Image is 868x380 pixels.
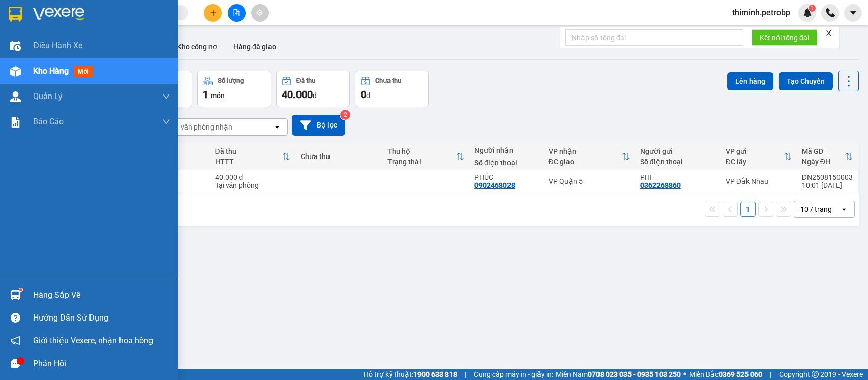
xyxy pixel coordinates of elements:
[9,7,22,22] img: logo-vxr
[800,204,832,214] div: 10 / trang
[11,336,20,345] span: notification
[215,181,290,189] div: Tại văn phòng
[211,91,225,100] span: món
[474,146,538,154] div: Người nhận
[474,173,538,181] div: PHÚC
[683,372,686,376] span: ⚪️
[802,181,853,189] div: 10:01 [DATE]
[215,173,290,181] div: 40.000 đ
[588,370,681,378] strong: 0708 023 035 - 0935 103 250
[273,123,281,131] svg: open
[549,157,622,166] div: ĐC giao
[10,290,21,300] img: warehouse-icon
[726,177,792,185] div: VP Đắk Nhau
[19,288,22,291] sup: 1
[292,115,345,136] button: Bộ lọc
[340,110,350,120] sup: 2
[256,9,263,16] span: aim
[770,369,771,380] span: |
[33,288,170,303] div: Hàng sắp về
[727,72,773,90] button: Lên hàng
[544,143,635,170] th: Toggle SortBy
[640,181,681,189] div: 0362268860
[33,39,82,52] span: Điều hành xe
[203,88,208,101] span: 1
[779,72,833,90] button: Tạo Chuyến
[752,29,817,46] button: Kết nối tổng đài
[640,173,715,181] div: PHI
[809,5,816,12] sup: 1
[33,66,69,76] span: Kho hàng
[366,91,370,100] span: đ
[802,173,853,181] div: ĐN2508150003
[361,88,366,101] span: 0
[162,92,170,101] span: down
[640,147,715,155] div: Người gửi
[233,9,240,16] span: file-add
[33,356,170,371] div: Phản hồi
[740,202,756,217] button: 1
[812,371,819,378] span: copyright
[33,310,170,326] div: Hướng dẫn sử dụng
[169,35,225,59] button: Kho công nợ
[225,35,284,59] button: Hàng đã giao
[549,147,622,155] div: VP nhận
[162,122,232,132] div: Chọn văn phòng nhận
[810,5,814,12] span: 1
[33,334,153,347] span: Giới thiệu Vexere, nhận hoa hồng
[10,41,21,51] img: warehouse-icon
[844,4,862,22] button: caret-down
[218,77,244,84] div: Số lượng
[474,159,538,167] div: Số điện thoại
[387,147,456,155] div: Thu hộ
[364,369,457,380] span: Hỗ trợ kỹ thuật:
[282,88,313,101] span: 40.000
[33,90,63,103] span: Quản Lý
[719,370,762,378] strong: 0369 525 060
[721,143,797,170] th: Toggle SortBy
[11,313,20,323] span: question-circle
[826,8,835,17] img: phone-icon
[689,369,762,380] span: Miền Bắc
[301,152,377,161] div: Chưa thu
[33,115,64,128] span: Báo cáo
[162,118,170,126] span: down
[640,157,715,166] div: Số điện thoại
[74,66,93,77] span: mới
[840,205,848,213] svg: open
[355,71,429,107] button: Chưa thu0đ
[197,71,271,107] button: Số lượng1món
[465,369,466,380] span: |
[724,6,798,19] span: thiminh.petrobp
[210,143,295,170] th: Toggle SortBy
[802,147,845,155] div: Mã GD
[209,9,217,16] span: plus
[10,66,21,77] img: warehouse-icon
[387,157,456,166] div: Trạng thái
[549,177,630,185] div: VP Quận 5
[760,32,809,43] span: Kết nối tổng đài
[565,29,743,46] input: Nhập số tổng đài
[474,369,553,380] span: Cung cấp máy in - giấy in:
[726,147,784,155] div: VP gửi
[10,91,21,102] img: warehouse-icon
[797,143,858,170] th: Toggle SortBy
[375,77,401,84] div: Chưa thu
[825,29,832,37] span: close
[11,359,20,368] span: message
[803,8,812,17] img: icon-new-feature
[382,143,469,170] th: Toggle SortBy
[10,117,21,128] img: solution-icon
[556,369,681,380] span: Miền Nam
[726,157,784,166] div: ĐC lấy
[215,157,282,166] div: HTTT
[204,4,222,22] button: plus
[474,181,515,189] div: 0902468028
[849,8,858,17] span: caret-down
[276,71,350,107] button: Đã thu40.000đ
[313,91,317,100] span: đ
[413,370,457,378] strong: 1900 633 818
[228,4,246,22] button: file-add
[802,157,845,166] div: Ngày ĐH
[215,147,282,155] div: Đã thu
